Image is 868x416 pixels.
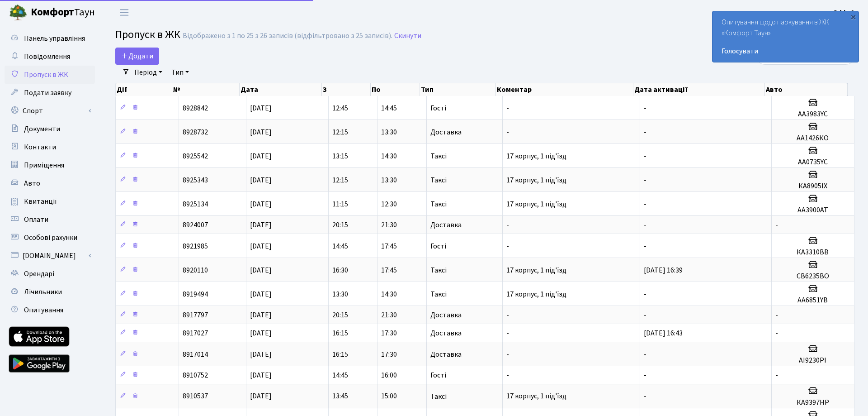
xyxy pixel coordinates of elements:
[765,83,848,96] th: Авто
[250,328,272,338] span: [DATE]
[250,199,272,209] span: [DATE]
[183,349,208,359] span: 8917014
[24,88,71,98] span: Подати заявку
[722,46,849,57] a: Голосувати
[644,392,646,402] span: -
[183,127,208,137] span: 8928732
[644,289,646,299] span: -
[775,220,778,230] span: -
[5,174,95,192] a: Авто
[5,301,95,319] a: Опитування
[644,127,646,137] span: -
[250,392,272,402] span: [DATE]
[168,65,193,80] a: Тип
[775,272,850,281] h5: СВ6235ВО
[322,83,371,96] th: З
[381,103,397,113] span: 14:45
[644,175,646,185] span: -
[24,233,77,243] span: Особові рахунки
[849,12,858,21] div: ×
[113,5,136,20] button: Переключити навігацію
[381,370,397,380] span: 16:00
[116,83,172,96] th: Дії
[775,206,850,215] h5: АА3900АТ
[183,32,392,40] div: Відображено з 1 по 25 з 26 записів (відфільтровано з 25 записів).
[430,311,462,319] span: Доставка
[24,33,85,43] span: Панель управління
[250,370,272,380] span: [DATE]
[183,392,208,402] span: 8910537
[24,215,48,225] span: Оплати
[381,220,397,230] span: 21:30
[332,392,348,402] span: 13:45
[430,267,447,274] span: Таксі
[332,103,348,113] span: 12:45
[332,151,348,161] span: 13:15
[5,192,95,210] a: Квитанції
[430,105,446,112] span: Гості
[381,349,397,359] span: 17:30
[5,283,95,301] a: Лічильники
[332,220,348,230] span: 20:15
[183,265,208,275] span: 8920110
[506,289,566,299] span: 17 корпус, 1 під'їзд
[394,32,421,40] a: Скинути
[430,351,462,358] span: Доставка
[430,291,447,298] span: Таксі
[332,241,348,251] span: 14:45
[833,7,857,18] a: Офіс 1.
[5,29,95,48] a: Панель управління
[183,175,208,185] span: 8925343
[332,289,348,299] span: 13:30
[121,51,153,61] span: Додати
[250,220,272,230] span: [DATE]
[24,178,40,188] span: Авто
[31,5,74,19] b: Комфорт
[833,8,857,18] b: Офіс 1.
[250,289,272,299] span: [DATE]
[24,124,60,134] span: Документи
[506,392,566,402] span: 17 корпус, 1 під'їзд
[183,199,208,209] span: 8925134
[381,199,397,209] span: 12:30
[506,175,566,185] span: 17 корпус, 1 під'їзд
[506,310,509,320] span: -
[430,221,462,229] span: Доставка
[496,83,633,96] th: Коментар
[775,310,778,320] span: -
[332,127,348,137] span: 12:15
[332,328,348,338] span: 16:15
[506,265,566,275] span: 17 корпус, 1 під'їзд
[430,393,447,400] span: Таксі
[644,151,646,161] span: -
[250,349,272,359] span: [DATE]
[506,103,509,113] span: -
[5,84,95,102] a: Подати заявку
[430,330,462,337] span: Доставка
[381,328,397,338] span: 17:30
[250,127,272,137] span: [DATE]
[183,220,208,230] span: 8924007
[430,129,462,136] span: Доставка
[24,305,63,315] span: Опитування
[633,83,765,96] th: Дата активації
[430,243,446,250] span: Гості
[250,310,272,320] span: [DATE]
[775,296,850,305] h5: АА6851YB
[775,328,778,338] span: -
[644,103,646,113] span: -
[115,48,159,65] a: Додати
[506,328,509,338] span: -
[712,11,859,62] div: Опитування щодо паркування в ЖК «Комфорт Таун»
[506,151,566,161] span: 17 корпус, 1 під'їзд
[183,151,208,161] span: 8925542
[5,265,95,283] a: Орендарі
[644,265,683,275] span: [DATE] 16:39
[506,199,566,209] span: 17 корпус, 1 під'їзд
[506,370,509,380] span: -
[644,370,646,380] span: -
[183,310,208,320] span: 8917797
[250,241,272,251] span: [DATE]
[250,151,272,161] span: [DATE]
[332,310,348,320] span: 20:15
